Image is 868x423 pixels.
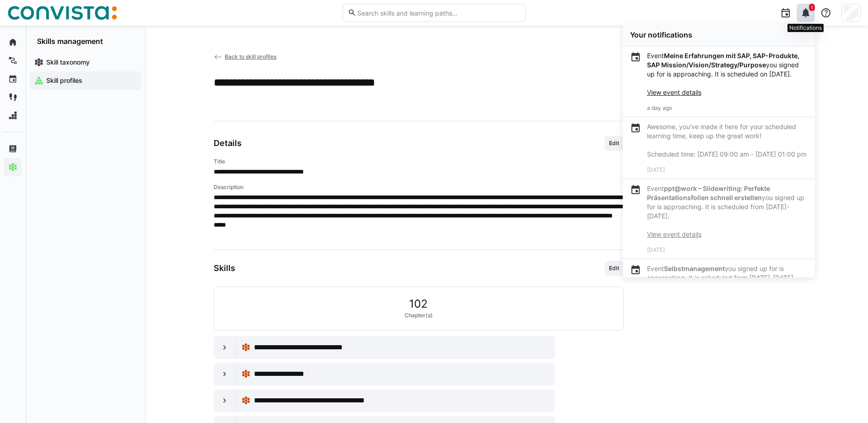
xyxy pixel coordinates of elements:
h4: Description [214,184,624,191]
a: View event details [647,230,701,238]
span: Edit [608,265,620,272]
span: Edit [608,140,620,147]
strong: Selbstmanagement [664,265,725,272]
span: Back to skill profiles [225,53,276,60]
span: 1 [811,5,813,10]
button: Edit [604,261,624,276]
span: [DATE] [647,246,665,253]
span: [DATE] [647,166,665,173]
div: Notifications [787,24,824,32]
div: Your notifications [630,30,808,39]
strong: ppt@work – Slidewriting: Perfekte Präsentationsfolien schnell erstellen [647,184,770,201]
h3: Skills [214,263,235,273]
input: Search skills and learning paths… [356,9,520,17]
button: Edit [604,136,624,151]
p: Event you signed up for is approaching. It is scheduled on [DATE]. [647,51,808,97]
strong: Meine Erfahrungen mit SAP, SAP-Produkte, SAP Mission/Vision/Strategy/Purpose [647,52,799,69]
h3: Details [214,138,242,148]
span: 102 [409,298,428,310]
h4: Title [214,158,624,165]
a: Back to skill profiles [214,53,277,60]
span: a day ago [647,104,672,111]
p: Event you signed up for is approaching. It is scheduled from [DATE]-[DATE]. [647,264,808,301]
a: View event details [647,88,701,96]
span: Chapter(s) [404,312,433,319]
p: Event you signed up for is approaching. It is scheduled from [DATE]-[DATE]. [647,184,808,239]
p: Awesome, you've made it here for your scheduled learning time, keep up the great work! Scheduled ... [647,122,808,159]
